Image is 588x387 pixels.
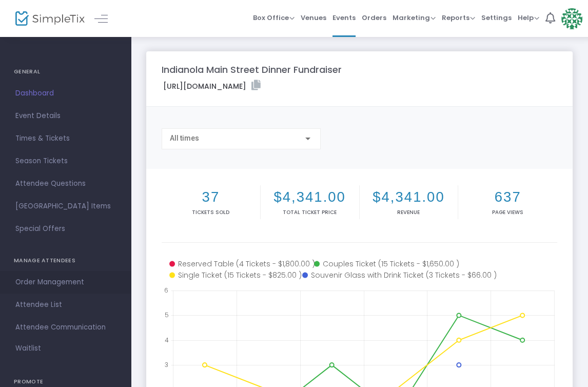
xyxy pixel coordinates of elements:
h4: MANAGE ATTENDEES [14,250,117,271]
p: Revenue [362,208,456,216]
m-panel-title: Indianola Main Street Dinner Fundraiser [162,63,342,76]
span: Events [332,5,356,31]
span: Orders [362,5,386,31]
span: Attendee Communication [15,321,115,334]
h2: $4,341.00 [362,188,456,205]
text: 5 [165,311,169,320]
span: Settings [481,5,512,31]
h2: 637 [460,188,555,205]
p: Tickets sold [164,208,258,216]
span: Box Office [253,13,295,23]
span: Event Details [15,109,115,123]
span: Times & Tickets [15,132,115,145]
span: Reports [442,13,475,23]
label: [URL][DOMAIN_NAME] [163,80,261,92]
p: Page Views [460,208,555,216]
span: Attendee Questions [15,177,115,190]
text: 6 [164,286,168,295]
h2: 37 [164,188,258,205]
span: Help [518,13,539,23]
span: [GEOGRAPHIC_DATA] Items [15,200,115,213]
text: 3 [165,360,168,369]
span: Marketing [393,13,436,23]
span: Order Management [15,276,115,289]
span: Waitlist [15,343,41,354]
span: Attendee List [15,298,115,312]
span: Dashboard [15,87,115,100]
span: Venues [301,5,326,31]
span: Special Offers [15,222,115,236]
text: 4 [165,336,169,344]
h2: $4,341.00 [263,188,357,205]
h4: GENERAL [14,62,117,82]
p: Total Ticket Price [263,208,357,216]
span: All times [170,134,199,142]
span: Season Tickets [15,154,115,168]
